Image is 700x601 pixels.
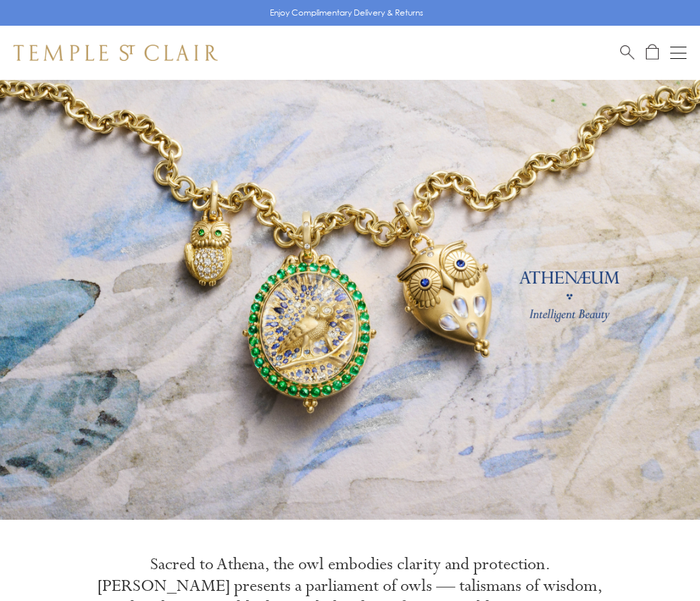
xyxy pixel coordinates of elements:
button: Open navigation [670,45,686,61]
img: Temple St. Clair [14,45,218,61]
a: Open Shopping Bag [646,44,659,61]
p: Enjoy Complimentary Delivery & Returns [270,6,423,20]
a: Search [620,44,634,61]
